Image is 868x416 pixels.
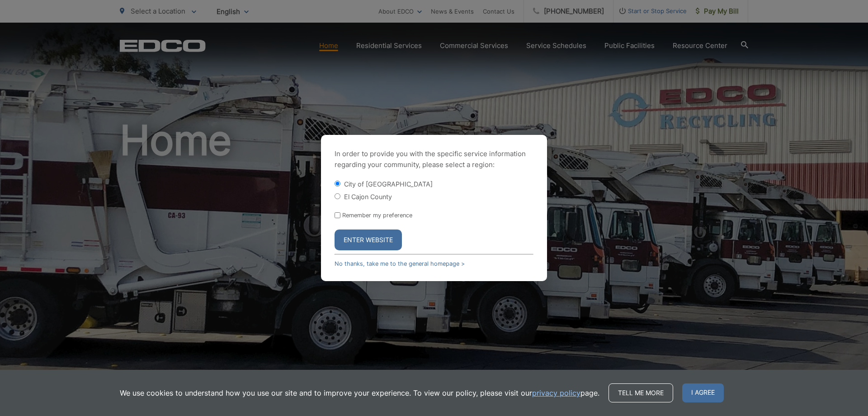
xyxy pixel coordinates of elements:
label: El Cajon County [344,193,392,201]
a: Tell me more [609,383,673,402]
p: In order to provide you with the specific service information regarding your community, please se... [335,148,533,170]
a: No thanks, take me to the general homepage > [335,260,465,267]
p: We use cookies to understand how you use our site and to improve your experience. To view our pol... [120,387,599,398]
button: Enter Website [335,230,402,250]
a: privacy policy [532,387,580,398]
label: Remember my preference [342,212,412,219]
span: I agree [682,383,724,402]
label: City of [GEOGRAPHIC_DATA] [344,180,433,188]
